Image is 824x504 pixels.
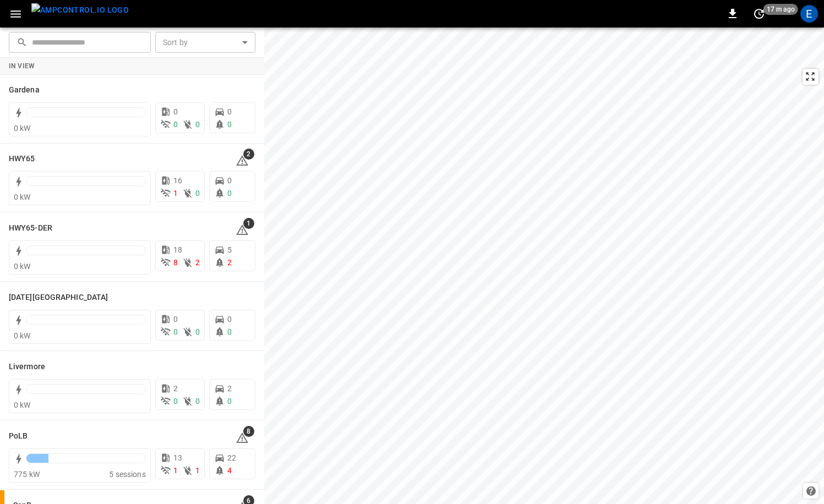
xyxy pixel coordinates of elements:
span: 1 [195,466,200,475]
span: 0 [227,397,232,406]
span: 2 [227,258,232,267]
strong: In View [9,62,35,70]
h6: Gardena [9,84,40,96]
span: 0 [195,120,200,129]
img: ampcontrol.io logo [31,3,129,17]
span: 0 [173,107,178,116]
span: 5 sessions [109,470,146,479]
span: 8 [173,258,178,267]
span: 0 kW [14,401,31,409]
span: 0 [173,120,178,129]
span: 0 [227,107,232,116]
h6: HWY65 [9,153,35,165]
div: profile-icon [800,5,818,23]
span: 1 [243,218,254,229]
span: 0 kW [14,193,31,201]
span: 13 [173,453,182,462]
span: 18 [173,245,182,254]
span: 0 [227,189,232,198]
span: 0 [195,327,200,336]
h6: Karma Center [9,292,108,304]
span: 16 [173,176,182,185]
h6: HWY65-DER [9,222,52,234]
span: 0 kW [14,124,31,133]
span: 8 [243,426,254,437]
span: 0 [227,315,232,324]
span: 0 [195,397,200,406]
span: 775 kW [14,470,40,479]
span: 0 [195,189,200,198]
span: 0 [227,176,232,185]
span: 1 [173,466,178,475]
span: 0 kW [14,262,31,271]
span: 0 [173,315,178,324]
span: 2 [173,384,178,393]
h6: PoLB [9,430,28,442]
span: 17 m ago [763,4,798,15]
button: set refresh interval [750,5,768,23]
span: 0 [227,120,232,129]
span: 1 [173,189,178,198]
span: 2 [227,384,232,393]
span: 2 [195,258,200,267]
canvas: Map [264,28,824,504]
span: 22 [227,453,236,462]
h6: Livermore [9,361,45,373]
span: 0 [173,397,178,406]
span: 2 [243,149,254,160]
span: 5 [227,245,232,254]
span: 4 [227,466,232,475]
span: 0 [227,327,232,336]
span: 0 [173,327,178,336]
span: 0 kW [14,331,31,340]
